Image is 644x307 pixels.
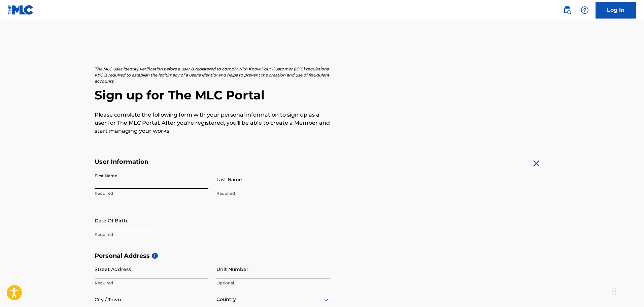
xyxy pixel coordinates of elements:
[612,281,616,302] div: Drag
[561,3,574,17] a: Public Search
[95,190,208,196] p: Required
[95,280,208,286] p: Required
[563,6,571,14] img: search
[596,2,636,19] a: Log In
[95,252,550,260] h5: Personal Address
[95,111,330,135] p: Please complete the following form with your personal information to sign up as a user for The ML...
[578,3,591,17] div: Help
[152,253,158,259] span: i
[581,6,589,14] img: help
[216,190,330,196] p: Required
[610,275,644,307] iframe: Chat Widget
[95,232,208,238] p: Required
[531,158,542,169] img: close
[95,66,330,84] p: The MLC uses identity verification before a user is registered to comply with Know Your Customer ...
[95,158,330,166] h5: User Information
[95,88,550,103] h2: Sign up for The MLC Portal
[8,5,34,15] img: MLC Logo
[216,280,330,286] p: Optional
